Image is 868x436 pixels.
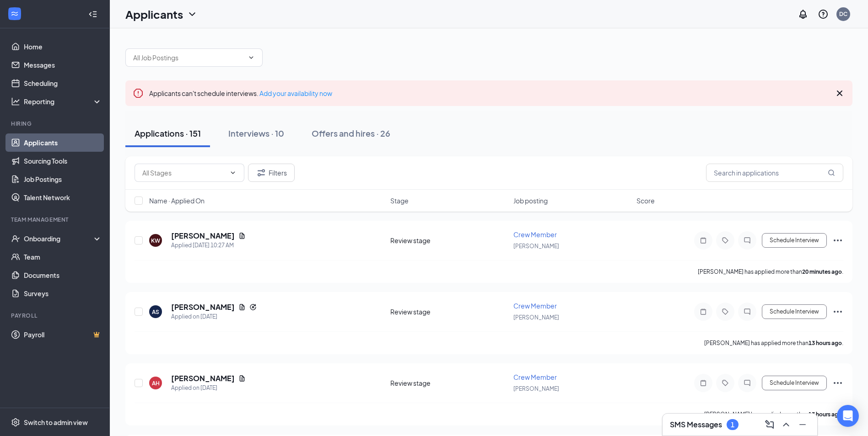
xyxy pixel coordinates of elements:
[24,74,102,92] a: Scheduling
[636,196,655,205] span: Score
[698,308,709,315] svg: Note
[742,379,753,387] svg: ChatInactive
[11,418,20,427] svg: Settings
[171,312,257,321] div: Applied on [DATE]
[839,10,847,18] div: DC
[742,237,753,244] svg: ChatInactive
[24,248,102,266] a: Team
[809,340,842,346] b: 13 hours ago
[24,234,94,243] div: Onboarding
[706,164,843,182] input: Search in applications
[513,230,557,239] span: Crew Member
[390,307,508,316] div: Review stage
[238,303,246,311] svg: Document
[390,196,409,205] span: Stage
[798,9,809,20] svg: Notifications
[832,235,843,246] svg: Ellipses
[24,97,102,106] div: Reporting
[832,306,843,317] svg: Ellipses
[24,266,102,284] a: Documents
[248,164,295,182] button: Filter Filters
[513,314,559,321] span: [PERSON_NAME]
[818,9,829,20] svg: QuestionInfo
[11,120,100,128] div: Hiring
[11,97,20,106] svg: Analysis
[837,405,859,427] div: Open Intercom Messenger
[135,128,201,139] div: Applications · 151
[24,152,102,170] a: Sourcing Tools
[259,89,332,97] a: Add your availability now
[133,88,144,99] svg: Error
[390,378,508,388] div: Review stage
[142,168,226,178] input: All Stages
[238,232,246,239] svg: Document
[720,237,731,244] svg: Tag
[171,241,246,250] div: Applied [DATE] 10:27 AM
[152,308,159,316] div: AS
[670,420,722,430] h3: SMS Messages
[809,411,842,418] b: 13 hours ago
[698,268,843,276] p: [PERSON_NAME] has applied more than .
[24,170,102,188] a: Job Postings
[802,268,842,275] b: 20 minutes ago
[24,418,88,427] div: Switch to admin view
[249,303,257,311] svg: Reapply
[704,410,843,418] p: [PERSON_NAME] has applied more than .
[779,417,793,432] button: ChevronUp
[149,196,205,205] span: Name · Applied On
[24,188,102,207] a: Talent Network
[764,419,775,430] svg: ComposeMessage
[312,128,390,139] div: Offers and hires · 26
[390,236,508,245] div: Review stage
[698,379,709,387] svg: Note
[149,89,332,97] span: Applicants can't schedule interviews.
[742,308,753,315] svg: ChatInactive
[832,378,843,388] svg: Ellipses
[133,53,244,63] input: All Job Postings
[513,385,559,392] span: [PERSON_NAME]
[781,419,792,430] svg: ChevronUp
[24,284,102,303] a: Surveys
[24,133,102,152] a: Applicants
[762,417,777,432] button: ComposeMessage
[187,9,198,20] svg: ChevronDown
[513,196,548,205] span: Job posting
[24,37,102,56] a: Home
[11,216,100,223] div: Team Management
[238,375,246,382] svg: Document
[24,56,102,74] a: Messages
[797,419,808,430] svg: Minimize
[513,373,557,381] span: Crew Member
[704,339,843,347] p: [PERSON_NAME] has applied more than .
[762,304,827,319] button: Schedule Interview
[762,233,827,248] button: Schedule Interview
[152,379,160,387] div: AH
[228,128,284,139] div: Interviews · 10
[151,237,160,245] div: KW
[171,373,235,383] h5: [PERSON_NAME]
[720,379,731,387] svg: Tag
[229,169,237,176] svg: ChevronDown
[834,88,845,99] svg: Cross
[828,169,835,176] svg: MagnifyingGlass
[10,9,19,18] svg: WorkstreamLogo
[698,237,709,244] svg: Note
[11,234,20,243] svg: UserCheck
[795,417,810,432] button: Minimize
[171,383,246,393] div: Applied on [DATE]
[256,167,267,178] svg: Filter
[720,308,731,315] svg: Tag
[88,10,97,19] svg: Collapse
[513,243,559,250] span: [PERSON_NAME]
[731,421,734,429] div: 1
[248,54,255,61] svg: ChevronDown
[24,325,102,344] a: PayrollCrown
[762,376,827,390] button: Schedule Interview
[171,302,235,312] h5: [PERSON_NAME]
[125,6,183,22] h1: Applicants
[171,231,235,241] h5: [PERSON_NAME]
[11,312,100,319] div: Payroll
[513,302,557,310] span: Crew Member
